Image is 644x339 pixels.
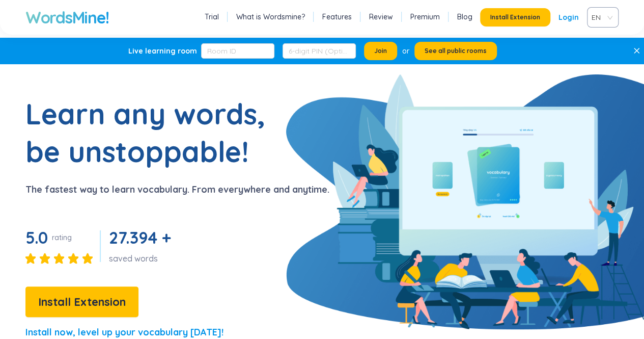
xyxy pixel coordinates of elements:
[25,95,280,170] h1: Learn any words, be unstoppable!
[402,45,409,57] div: or
[38,293,126,311] span: Install Extension
[410,12,440,22] a: Premium
[25,298,138,308] a: Install Extension
[374,47,387,55] span: Join
[109,253,175,264] div: saved words
[414,42,497,60] button: See all public rooms
[25,182,329,197] p: The fastest way to learn vocabulary. From everywhere and anytime.
[457,12,472,22] a: Blog
[425,47,487,55] span: See all public rooms
[283,43,356,59] input: 6-digit PIN (Optional)
[109,227,171,248] span: 27.394 +
[52,232,72,243] div: rating
[322,12,352,22] a: Features
[25,286,138,317] button: Install Extension
[205,12,219,22] a: Trial
[490,13,540,21] span: Install Extension
[558,8,579,27] a: Login
[25,7,108,28] a: WordsMine!
[364,42,397,60] button: Join
[201,43,274,59] input: Room ID
[128,46,197,56] div: Live learning room
[592,10,610,25] span: VIE
[480,8,550,27] button: Install Extension
[236,12,305,22] a: What is Wordsmine?
[369,12,393,22] a: Review
[25,227,48,248] span: 5.0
